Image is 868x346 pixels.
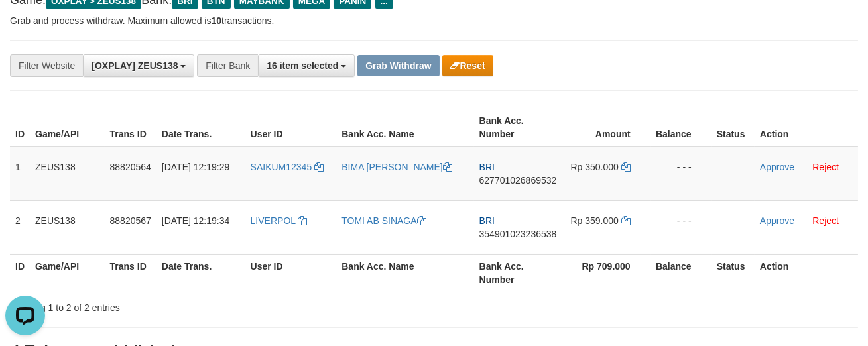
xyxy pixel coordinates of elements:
[760,162,794,172] a: Approve
[110,162,151,172] span: 88820564
[83,54,194,77] button: [OXPLAY] ZEUS138
[474,254,562,292] th: Bank Acc. Number
[479,162,495,172] span: BRI
[651,109,712,146] th: Balance
[245,254,337,292] th: User ID
[651,200,712,254] td: - - -
[570,215,618,226] span: Rp 359.000
[755,254,858,292] th: Action
[10,146,30,201] td: 1
[10,14,858,27] p: Grab and process withdraw. Maximum allowed is transactions.
[812,215,839,226] a: Reject
[162,162,229,172] span: [DATE] 12:19:29
[812,162,839,172] a: Reject
[479,229,557,239] span: Copy 354901023236538 to clipboard
[197,54,258,77] div: Filter Bank
[105,109,156,146] th: Trans ID
[30,146,105,201] td: ZEUS138
[156,109,245,146] th: Date Trans.
[245,109,337,146] th: User ID
[651,254,712,292] th: Balance
[251,162,312,172] span: SAIKUM12345
[712,109,755,146] th: Status
[10,254,30,292] th: ID
[258,54,355,77] button: 16 item selected
[30,200,105,254] td: ZEUS138
[341,162,452,172] a: BIMA [PERSON_NAME]
[621,162,631,172] a: Copy 350000 to clipboard
[341,215,426,226] a: TOMI AB SINAGA
[92,60,178,71] span: [OXPLAY] ZEUS138
[562,109,651,146] th: Amount
[10,109,30,146] th: ID
[474,109,562,146] th: Bank Acc. Number
[105,254,156,292] th: Trans ID
[357,55,439,76] button: Grab Withdraw
[562,254,651,292] th: Rp 709.000
[336,254,473,292] th: Bank Acc. Name
[110,215,151,226] span: 88820567
[570,162,618,172] span: Rp 350.000
[10,200,30,254] td: 2
[336,109,473,146] th: Bank Acc. Name
[251,215,296,226] span: LIVERPOL
[442,55,493,76] button: Reset
[479,215,495,226] span: BRI
[30,109,105,146] th: Game/API
[755,109,858,146] th: Action
[211,15,221,26] strong: 10
[760,215,794,226] a: Approve
[479,175,557,186] span: Copy 627701026869532 to clipboard
[162,215,229,226] span: [DATE] 12:19:34
[30,254,105,292] th: Game/API
[251,215,308,226] a: LIVERPOL
[267,60,338,71] span: 16 item selected
[5,5,45,45] button: Open LiveChat chat widget
[251,162,324,172] a: SAIKUM12345
[10,296,351,314] div: Showing 1 to 2 of 2 entries
[712,254,755,292] th: Status
[651,146,712,201] td: - - -
[10,54,83,77] div: Filter Website
[621,215,631,226] a: Copy 359000 to clipboard
[156,254,245,292] th: Date Trans.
